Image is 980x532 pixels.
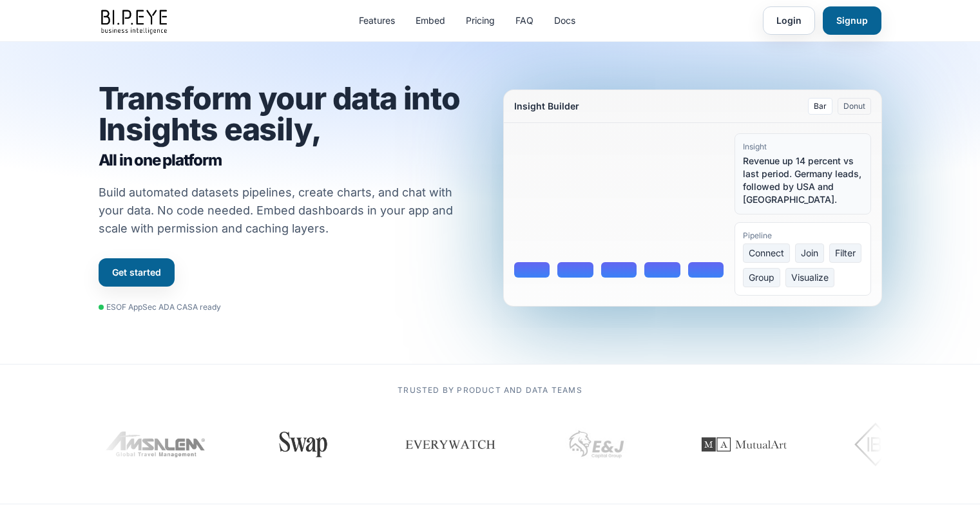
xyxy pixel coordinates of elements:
a: Pricing [466,14,495,27]
a: Get started [99,258,175,287]
div: Insight [743,142,863,152]
img: EJ Capital [563,412,628,477]
div: Revenue up 14 percent vs last period. Germany leads, followed by USA and [GEOGRAPHIC_DATA]. [743,155,863,206]
img: MutualArt [684,412,800,477]
img: Everywatch [402,425,495,464]
span: Visualize [785,268,834,287]
img: bipeye-logo [99,6,172,35]
div: Bar chart [514,133,724,278]
button: Donut [838,98,871,115]
a: Embed [416,14,445,27]
img: IBI [853,419,926,470]
p: Trusted by product and data teams [99,385,882,395]
span: Connect [743,243,790,263]
button: Bar [808,98,832,115]
span: All in one platform [99,150,477,171]
p: Build automated datasets pipelines, create charts, and chat with your data. No code needed. Embed... [99,184,470,238]
div: Insight Builder [514,100,579,113]
div: Pipeline [743,231,863,241]
div: ESOF AppSec ADA CASA ready [99,302,221,312]
a: FAQ [515,14,533,27]
a: Signup [823,6,881,35]
img: Amsalem [104,432,206,457]
a: Login [763,6,815,35]
span: Filter [829,243,861,263]
h1: Transform your data into Insights easily, [99,83,477,171]
span: Join [795,243,824,263]
span: Group [743,268,780,287]
a: Features [359,14,395,27]
a: Docs [554,14,575,27]
img: Swap [272,432,332,457]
